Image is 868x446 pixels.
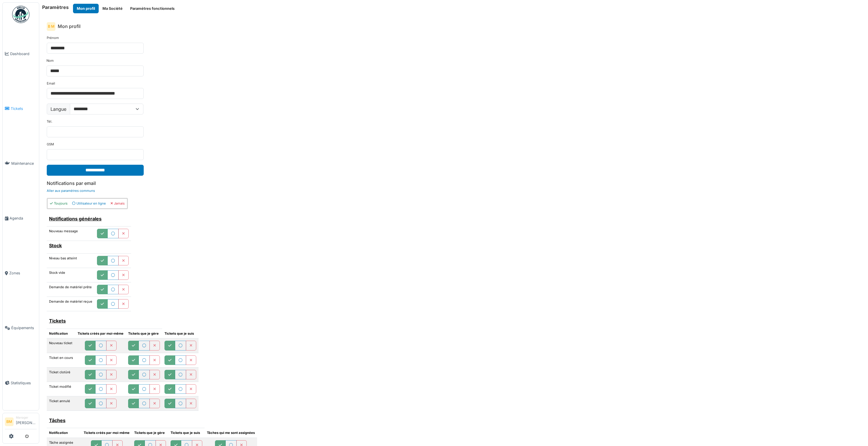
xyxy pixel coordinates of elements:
[3,355,39,410] a: Statistiques
[49,270,65,275] label: Stock vide
[72,201,106,206] div: Utilisateur en ligne
[47,35,59,40] label: Prénom
[5,415,37,429] a: BM Manager[PERSON_NAME]
[46,58,54,63] label: Nom
[3,191,39,246] a: Agenda
[5,417,14,426] li: BM
[3,301,39,355] a: Équipements
[168,428,205,438] th: Tickets que je suis
[47,396,75,411] td: Ticket annulé
[47,104,70,115] label: Langue
[47,189,95,193] a: Aller aux paramètres communs
[49,318,160,324] h6: Tickets
[47,181,860,186] h6: Notifications par email
[49,256,77,261] label: Niveau bas atteint
[49,243,129,248] h6: Stock
[3,81,39,136] a: Tickets
[132,428,168,438] th: Tickets que je gère
[111,201,125,206] div: Jamais
[49,229,78,234] label: Nouveau message
[99,4,126,13] button: Ma Société
[49,299,92,304] label: Demande de matériel reçue
[126,329,162,338] th: Tickets que je gère
[162,329,199,338] th: Tickets que je suis
[81,428,132,438] th: Tickets créés par moi-même
[50,201,68,206] div: Toujours
[73,4,99,13] button: Mon profil
[47,119,52,124] label: Tél.
[3,246,39,301] a: Zones
[10,215,37,221] span: Agenda
[47,367,75,382] td: Ticket clotûré
[3,136,39,191] a: Maintenance
[49,418,202,423] h6: Tâches
[16,415,37,428] li: [PERSON_NAME]
[47,428,81,438] th: Notification
[12,6,29,23] img: Badge_color-CXgf-gQk.svg
[126,4,178,13] button: Paramètres fonctionnels
[47,142,54,147] label: GSM
[11,161,37,166] span: Maintenance
[58,24,81,29] h6: Mon profil
[205,428,257,438] th: Tâches qui me sont assignées
[47,382,75,396] td: Ticket modifié
[11,380,37,386] span: Statistiques
[11,106,37,111] span: Tickets
[49,216,129,222] h6: Notifications générales
[47,22,55,31] div: B M
[42,5,69,10] h6: Paramètres
[11,325,37,331] span: Équipements
[10,51,37,57] span: Dashboard
[75,329,126,338] th: Tickets créés par moi-même
[47,329,75,338] th: Notification
[47,338,75,353] td: Nouveau ticket
[47,81,55,86] label: Email
[9,270,37,276] span: Zones
[47,353,75,367] td: Ticket en cours
[16,415,37,420] div: Manager
[49,285,92,290] label: Demande de matériel prête
[3,26,39,81] a: Dashboard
